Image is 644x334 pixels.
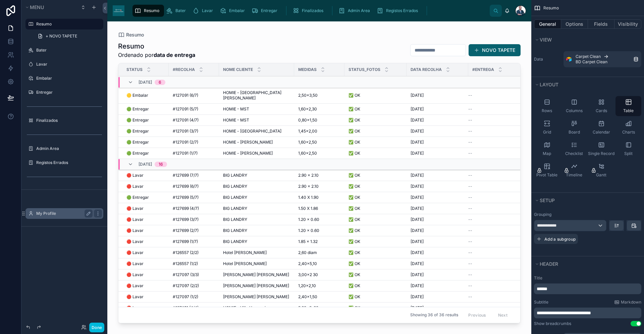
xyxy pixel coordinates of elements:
span: Cards [596,108,607,113]
span: Add a subgroup [544,237,576,242]
span: Status_Fotos [348,67,380,72]
span: [DATE] [139,162,152,167]
span: Timeline [566,172,582,178]
span: Gantt [596,172,606,178]
button: Menu [24,3,76,12]
span: Menu [30,4,44,10]
label: Grouping [534,212,551,217]
button: Split [615,139,641,159]
span: Finalizados [302,8,323,13]
span: Markdown [621,300,641,305]
div: Show breadcrumbs [534,321,571,326]
span: Board [569,130,580,135]
span: Table [623,108,634,113]
label: Lavar [36,62,99,67]
span: Data Recolha [411,67,442,72]
span: Setup [540,197,555,203]
span: Admin Area [348,8,370,13]
span: Lavar [202,8,213,13]
div: 16 [159,162,163,167]
button: Grid [534,117,560,138]
a: Lavar [191,5,218,17]
label: Title [534,275,641,281]
label: Finalizados [36,118,99,123]
span: Calendar [593,130,610,135]
div: 6 [159,80,161,85]
a: Resumo [132,5,164,17]
button: Pivot Table [534,160,560,180]
label: Data [534,57,561,62]
span: Bater [175,8,186,13]
span: #Recolha [173,67,195,72]
span: Layout [540,82,558,87]
label: Embalar [36,76,99,81]
button: Gantt [588,160,614,180]
span: BD Carpet Clean [576,59,607,65]
a: Registos Errados [375,5,423,17]
span: Entregar [261,8,277,13]
span: Carpet Clean [576,54,601,59]
button: Map [534,139,560,159]
button: Options [561,19,588,29]
button: Timeline [561,160,587,180]
button: Checklist [561,139,587,159]
label: Admin Area [36,146,99,151]
a: Markdown [614,300,641,305]
span: Map [543,151,551,156]
span: Resumo [543,5,559,11]
div: scrollable content [534,283,641,294]
span: Rows [542,108,552,113]
label: Registos Errados [36,160,99,165]
span: Charts [622,130,635,135]
button: Charts [615,117,641,138]
button: Columns [561,96,587,116]
button: General [534,19,561,29]
span: Resumo [144,8,159,13]
button: Add a subgroup [534,234,578,244]
button: Single Record [588,139,614,159]
span: + NOVO TAPETE [46,33,77,39]
span: Nome Cliente [223,67,253,72]
button: Layout [534,80,637,89]
button: View [534,35,637,45]
button: Fields [588,19,615,29]
a: Bater [164,5,191,17]
a: + NOVO TAPETE [34,31,103,41]
a: Finalizados [290,5,328,17]
span: Single Record [588,151,614,156]
div: scrollable content [534,308,641,318]
span: View [540,37,552,43]
label: My Profile [36,211,90,216]
span: Header [540,261,558,267]
button: Board [561,117,587,138]
img: App logo [113,5,124,16]
span: Checklist [565,151,583,156]
span: Medidas [298,67,317,72]
span: #Entrega [472,67,494,72]
button: Calendar [588,117,614,138]
span: Columns [566,108,583,113]
button: Table [615,96,641,116]
label: Subtitle [534,300,548,305]
button: Cards [588,96,614,116]
button: Setup [534,196,637,205]
a: Embalar [218,5,250,17]
button: Visibility [614,19,641,29]
span: Grid [543,130,551,135]
span: Registos Errados [386,8,418,13]
label: Entregar [36,90,99,95]
span: Pivot Table [536,172,557,178]
span: Status [126,67,143,72]
a: Entregar [250,5,282,17]
span: Split [624,151,633,156]
span: Showing 36 of 36 results [410,313,458,318]
label: Resumo [36,21,99,27]
label: Bater [36,48,99,53]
